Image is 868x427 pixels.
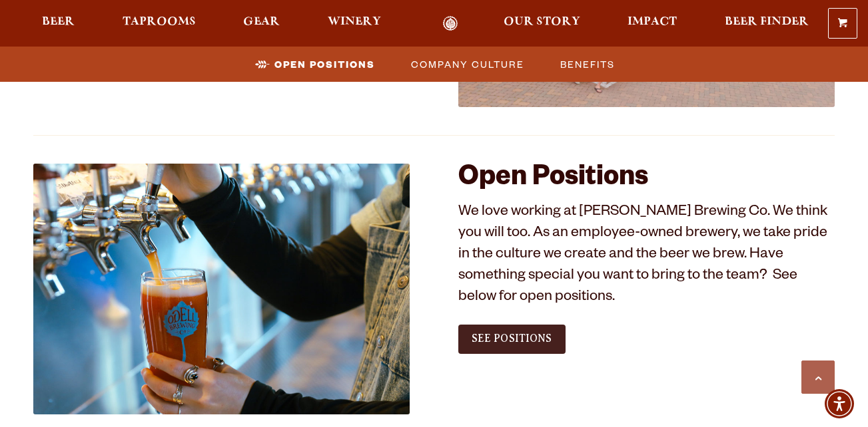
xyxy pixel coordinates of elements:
span: Impact [628,17,677,27]
span: Gear [243,17,280,27]
a: Taprooms [114,16,205,31]
a: Benefits [552,55,622,74]
span: Open Positions [274,55,375,74]
span: Our Story [504,17,580,27]
a: Company Culture [403,55,531,74]
a: Beer Finder [716,16,817,31]
a: Beer [33,16,83,31]
a: Impact [619,16,685,31]
a: Winery [319,16,390,31]
span: See Positions [472,333,552,345]
p: We love working at [PERSON_NAME] Brewing Co. We think you will too. As an employee-owned brewery,... [458,203,835,309]
a: Open Positions [247,55,382,74]
a: Odell Home [426,16,476,31]
span: Beer Finder [725,17,809,27]
h2: Open Positions [458,164,835,196]
a: Our Story [495,16,589,31]
img: Jobs_1 [33,164,410,414]
span: Winery [328,17,381,27]
a: Scroll to top [801,360,835,394]
a: Gear [234,16,288,31]
div: Accessibility Menu [825,389,854,418]
span: Company Culture [411,55,524,74]
span: Benefits [560,55,615,74]
a: See Positions [458,325,566,354]
span: Taprooms [123,17,196,27]
span: Beer [42,17,75,27]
